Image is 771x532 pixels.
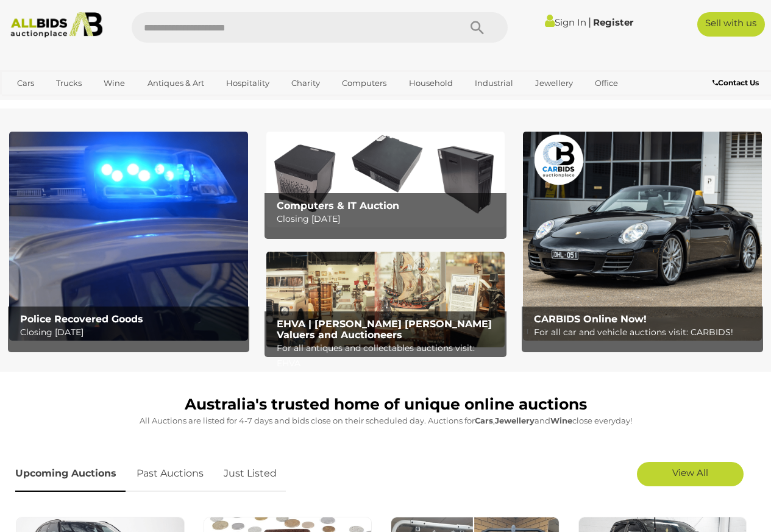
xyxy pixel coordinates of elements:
[15,456,126,492] a: Upcoming Auctions
[9,132,248,341] a: Police Recovered Goods Police Recovered Goods Closing [DATE]
[697,12,765,37] a: Sell with us
[215,456,286,492] a: Just Listed
[712,78,759,87] b: Contact Us
[277,341,500,371] p: For all antiques and collectables auctions visit: EHVA
[588,15,591,29] span: |
[401,73,461,93] a: Household
[495,416,535,425] strong: Jewellery
[334,73,394,93] a: Computers
[5,12,107,38] img: Allbids.com.au
[277,318,492,341] b: EHVA | [PERSON_NAME] [PERSON_NAME] Valuers and Auctioneers
[9,73,42,93] a: Cars
[534,325,757,340] p: For all car and vehicle auctions visit: CARBIDS!
[672,467,708,478] span: View All
[20,313,143,325] b: Police Recovered Goods
[587,73,626,93] a: Office
[712,76,762,90] a: Contact Us
[266,132,505,227] a: Computers & IT Auction Computers & IT Auction Closing [DATE]
[527,73,581,93] a: Jewellery
[266,252,505,347] a: EHVA | Evans Hastings Valuers and Auctioneers EHVA | [PERSON_NAME] [PERSON_NAME] Valuers and Auct...
[140,73,212,93] a: Antiques & Art
[277,200,399,211] b: Computers & IT Auction
[20,325,243,340] p: Closing [DATE]
[523,132,762,341] a: CARBIDS Online Now! CARBIDS Online Now! For all car and vehicle auctions visit: CARBIDS!
[15,414,756,428] p: All Auctions are listed for 4-7 days and bids close on their scheduled day. Auctions for , and cl...
[48,73,90,93] a: Trucks
[9,93,50,113] a: Sports
[266,132,505,227] img: Computers & IT Auction
[9,132,248,341] img: Police Recovered Goods
[277,211,500,227] p: Closing [DATE]
[534,313,647,325] b: CARBIDS Online Now!
[283,73,328,93] a: Charity
[545,16,586,28] a: Sign In
[127,456,213,492] a: Past Auctions
[475,416,493,425] strong: Cars
[96,73,133,93] a: Wine
[447,12,508,43] button: Search
[15,396,756,413] h1: Australia's trusted home of unique online auctions
[550,416,572,425] strong: Wine
[467,73,521,93] a: Industrial
[593,16,633,28] a: Register
[266,252,505,347] img: EHVA | Evans Hastings Valuers and Auctioneers
[218,73,277,93] a: Hospitality
[523,132,762,341] img: CARBIDS Online Now!
[56,93,158,113] a: [GEOGRAPHIC_DATA]
[637,462,744,486] a: View All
